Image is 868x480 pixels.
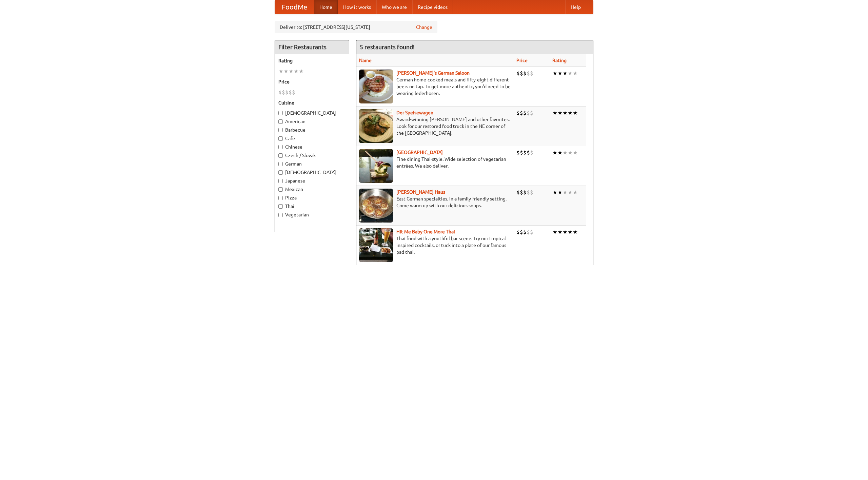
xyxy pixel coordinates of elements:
li: $ [523,109,527,117]
li: ★ [573,228,578,236]
li: $ [516,70,520,77]
input: Czech / Slovak [278,153,283,158]
li: ★ [568,149,573,156]
li: $ [292,89,295,96]
li: $ [523,189,527,196]
h4: Filter Restaurants [275,40,349,54]
input: [DEMOGRAPHIC_DATA] [278,111,283,115]
a: Recipe videos [412,0,453,14]
li: $ [527,228,530,236]
li: ★ [552,70,557,77]
a: How it works [338,0,376,14]
li: $ [530,109,533,117]
li: $ [530,149,533,156]
a: FoodMe [275,0,314,14]
a: [PERSON_NAME] Haus [396,189,445,195]
img: speisewagen.jpg [359,109,393,143]
a: Price [516,58,528,63]
li: ★ [573,149,578,156]
label: Chinese [278,143,346,150]
li: ★ [568,189,573,196]
li: ★ [573,70,578,77]
li: $ [520,189,523,196]
label: [DEMOGRAPHIC_DATA] [278,169,346,176]
label: Cafe [278,135,346,142]
label: [DEMOGRAPHIC_DATA] [278,110,346,116]
li: ★ [563,109,568,117]
li: $ [527,149,530,156]
li: $ [530,189,533,196]
li: ★ [552,228,557,236]
li: $ [530,228,533,236]
li: ★ [563,189,568,196]
input: Chinese [278,145,283,149]
img: babythai.jpg [359,228,393,262]
p: Thai food with a youthful bar scene. Try our tropical inspired cocktails, or tuck into a plate of... [359,235,511,255]
label: Japanese [278,177,346,184]
li: ★ [289,68,294,75]
li: $ [520,149,523,156]
li: ★ [568,109,573,117]
li: ★ [552,109,557,117]
a: [GEOGRAPHIC_DATA] [396,150,443,155]
li: $ [523,149,527,156]
li: ★ [299,68,304,75]
input: Japanese [278,179,283,183]
p: East German specialties, in a family-friendly setting. Come warm up with our delicious soups. [359,195,511,209]
input: Vegetarian [278,213,283,217]
ng-pluralize: 5 restaurants found! [360,44,415,50]
li: $ [520,228,523,236]
li: $ [523,228,527,236]
a: Home [314,0,338,14]
li: ★ [283,68,289,75]
li: $ [516,149,520,156]
label: American [278,118,346,125]
li: $ [523,70,527,77]
li: ★ [294,68,299,75]
p: Fine dining Thai-style. Wide selection of vegetarian entrées. We also deliver. [359,156,511,169]
a: Rating [552,58,567,63]
li: $ [527,109,530,117]
li: ★ [278,68,283,75]
h5: Price [278,78,346,85]
a: Name [359,58,372,63]
li: $ [282,89,285,96]
label: Pizza [278,194,346,201]
li: $ [520,70,523,77]
a: [PERSON_NAME]'s German Saloon [396,70,470,76]
a: Der Speisewagen [396,110,433,115]
p: Award-winning [PERSON_NAME] and other favorites. Look for our restored food truck in the NE corne... [359,116,511,136]
label: Thai [278,203,346,210]
input: Mexican [278,187,283,192]
li: ★ [568,70,573,77]
h5: Rating [278,57,346,64]
img: satay.jpg [359,149,393,183]
li: ★ [557,109,563,117]
li: ★ [557,70,563,77]
img: esthers.jpg [359,70,393,103]
h5: Cuisine [278,99,346,106]
input: Barbecue [278,128,283,132]
li: $ [516,189,520,196]
input: American [278,119,283,124]
p: German home-cooked meals and fifty-eight different beers on tap. To get more authentic, you'd nee... [359,76,511,97]
label: Mexican [278,186,346,193]
li: ★ [573,189,578,196]
li: $ [527,70,530,77]
li: ★ [573,109,578,117]
li: ★ [563,70,568,77]
input: Thai [278,204,283,209]
label: German [278,160,346,167]
li: ★ [552,149,557,156]
input: [DEMOGRAPHIC_DATA] [278,170,283,175]
li: ★ [557,149,563,156]
a: Hit Me Baby One More Thai [396,229,455,234]
label: Czech / Slovak [278,152,346,159]
label: Vegetarian [278,211,346,218]
input: German [278,162,283,166]
li: ★ [568,228,573,236]
a: Help [565,0,586,14]
li: $ [527,189,530,196]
